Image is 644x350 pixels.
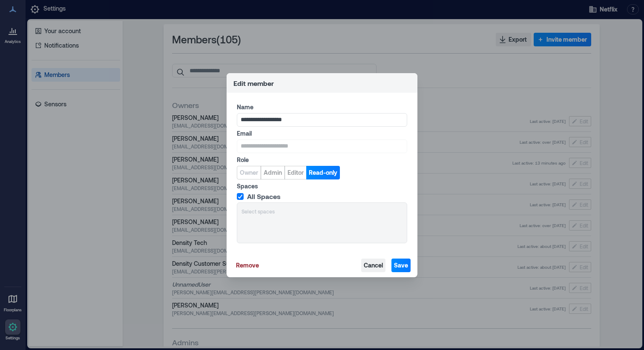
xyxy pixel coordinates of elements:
span: Editor [287,168,304,177]
button: Read-only [306,166,340,179]
button: Cancel [361,259,385,272]
label: Spaces [237,182,405,191]
span: Cancel [364,261,383,270]
button: Owner [237,166,261,179]
button: Admin [261,166,285,179]
span: Remove [236,261,259,270]
label: Role [237,156,405,164]
header: Edit member [227,73,417,93]
label: Email [237,129,405,138]
span: Owner [240,168,258,177]
button: Remove [233,259,262,272]
button: Save [391,259,411,272]
span: All Spaces [247,192,281,201]
button: Editor [285,166,307,179]
span: Save [394,261,408,270]
span: Read-only [309,168,337,177]
label: Name [237,103,405,111]
span: Admin [264,168,282,177]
